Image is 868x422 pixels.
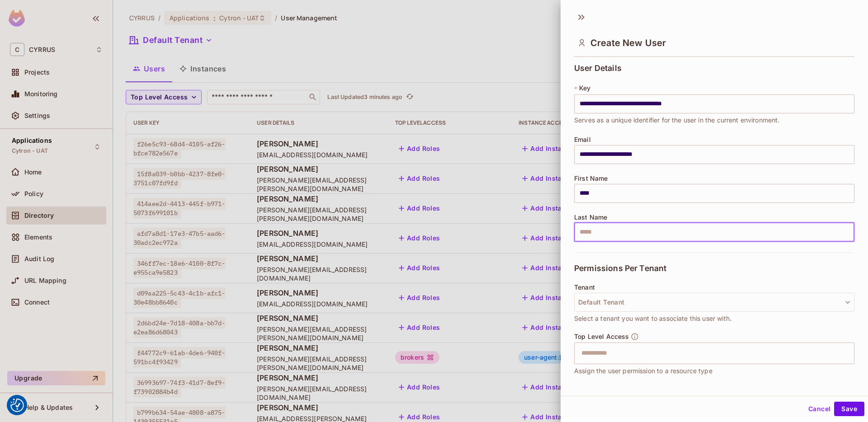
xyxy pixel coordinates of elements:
[574,64,622,73] span: User Details
[574,115,780,125] span: Serves as a unique identifier for the user in the current environment.
[574,136,591,143] span: Email
[574,333,629,340] span: Top Level Access
[849,352,851,354] button: Open
[834,402,864,416] button: Save
[579,84,590,92] span: Key
[10,399,24,412] img: Revisit consent button
[574,284,595,291] span: Tenant
[574,366,712,376] span: Assign the user permission to a resource type
[574,293,854,312] button: Default Tenant
[574,314,731,324] span: Select a tenant you want to associate this user with.
[590,38,666,48] span: Create New User
[805,402,834,416] button: Cancel
[574,264,666,273] span: Permissions Per Tenant
[574,214,607,221] span: Last Name
[574,175,608,182] span: First Name
[10,399,24,412] button: Consent Preferences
